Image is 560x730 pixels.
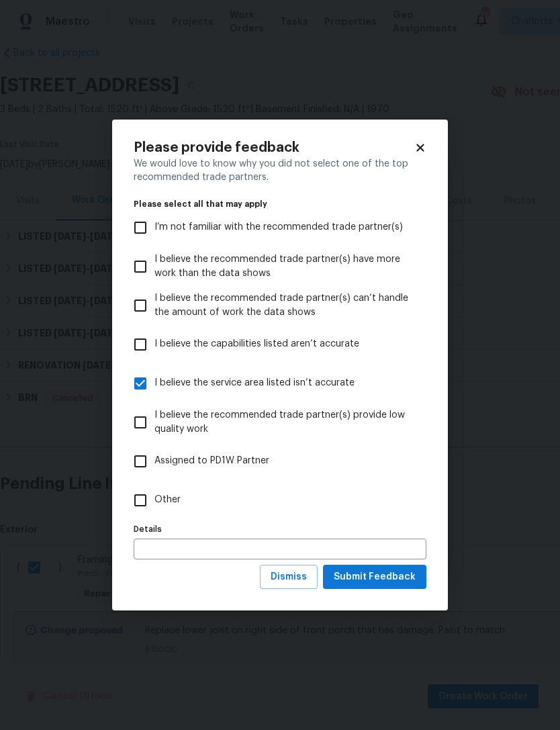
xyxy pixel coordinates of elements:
[154,376,355,390] span: I believe the service area listed isn’t accurate
[134,141,414,154] h2: Please provide feedback
[260,565,318,590] button: Dismiss
[154,337,359,351] span: I believe the capabilities listed aren’t accurate
[154,493,181,507] span: Other
[154,253,416,281] span: I believe the recommended trade partner(s) have more work than the data shows
[154,454,269,468] span: Assigned to PD1W Partner
[323,565,426,590] button: Submit Feedback
[134,200,426,208] legend: Please select all that may apply
[134,525,426,533] label: Details
[271,569,307,586] span: Dismiss
[154,291,416,320] span: I believe the recommended trade partner(s) can’t handle the amount of work the data shows
[154,220,403,234] span: I’m not familiar with the recommended trade partner(s)
[134,157,426,184] div: We would love to know why you did not select one of the top recommended trade partners.
[334,569,416,586] span: Submit Feedback
[154,408,416,437] span: I believe the recommended trade partner(s) provide low quality work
